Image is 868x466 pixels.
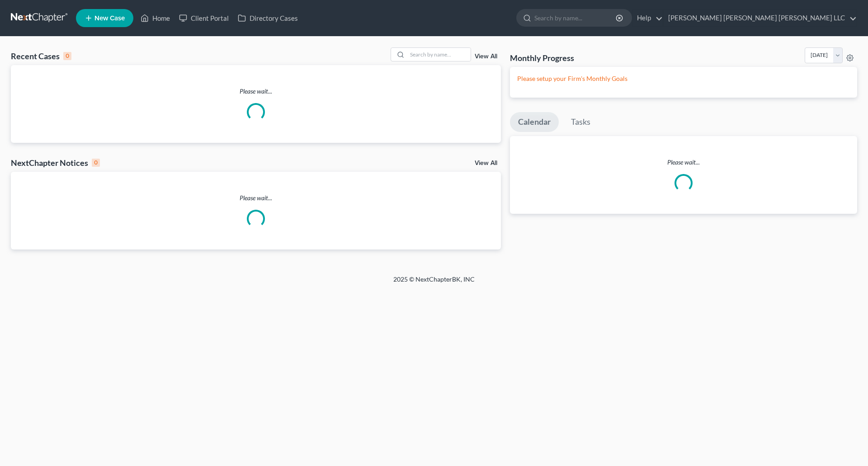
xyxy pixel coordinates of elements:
input: Search by name... [407,48,471,61]
p: Please setup your Firm's Monthly Goals [517,74,850,83]
p: Please wait... [11,193,501,202]
p: Please wait... [510,158,857,167]
div: NextChapter Notices [11,157,100,168]
h3: Monthly Progress [510,52,574,63]
div: 0 [92,159,100,167]
a: Home [136,10,175,26]
div: Recent Cases [11,51,71,61]
input: Search by name... [534,9,617,26]
a: Calendar [510,112,559,132]
a: Help [632,10,663,26]
span: New Case [94,15,125,22]
div: 2025 © NextChapterBK, INC [176,275,692,291]
a: Directory Cases [233,10,302,26]
p: Please wait... [11,87,501,96]
a: View All [475,160,497,166]
div: 0 [63,52,71,60]
a: [PERSON_NAME] [PERSON_NAME] [PERSON_NAME] LLC [664,10,857,26]
a: Client Portal [175,10,233,26]
a: Tasks [563,112,599,132]
a: View All [475,53,497,60]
